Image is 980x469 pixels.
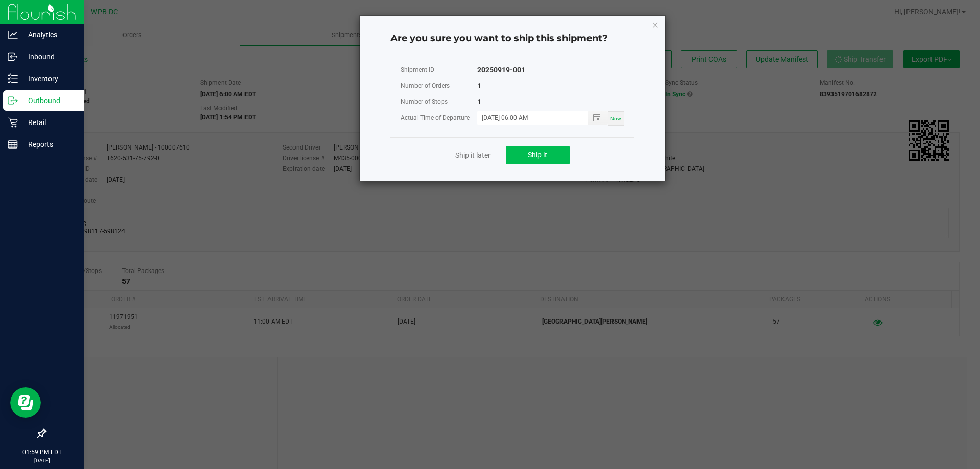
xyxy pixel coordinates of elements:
[401,95,477,108] div: Number of Stops
[401,112,477,125] div: Actual Time of Departure
[652,18,659,31] button: Close
[477,111,577,124] input: MM/dd/yyyy HH:MM a
[477,80,481,92] div: 1
[455,150,491,160] a: Ship it later
[10,387,41,418] iframe: Resource center
[390,32,634,45] h4: Are you sure you want to ship this shipment?
[610,116,621,121] span: Now
[528,151,547,159] span: Ship it
[477,64,525,77] div: 20250919-001
[506,146,570,164] button: Ship it
[477,95,481,108] div: 1
[401,80,477,92] div: Number of Orders
[588,111,608,124] span: Toggle popup
[401,64,477,77] div: Shipment ID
